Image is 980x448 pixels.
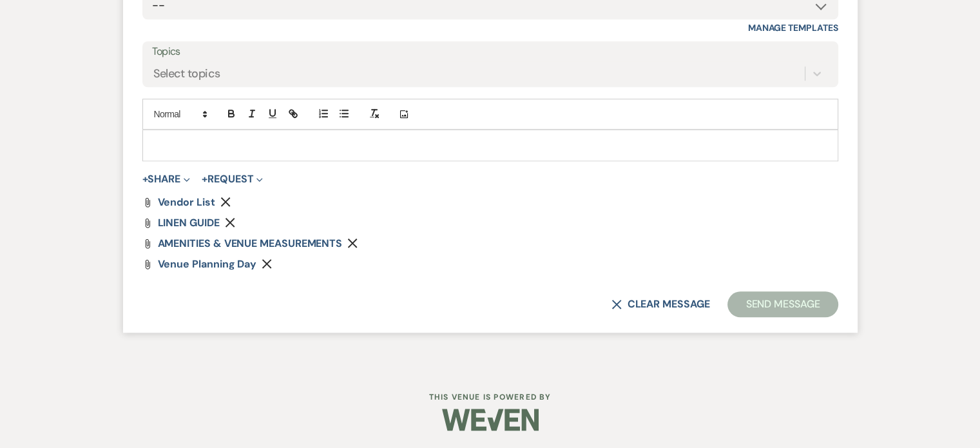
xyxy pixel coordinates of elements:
label: Topics [152,43,829,61]
a: LINEN GUIDE [158,218,220,228]
span: Venue Planning Day [158,257,257,271]
button: Clear message [611,299,709,309]
button: Request [202,174,263,184]
span: AMENITIES & VENUE MEASUREMENTS [158,237,343,250]
span: + [202,174,207,184]
a: Vendor List [158,197,215,208]
button: Share [142,174,191,184]
span: Vendor List [158,195,215,209]
button: Send Message [727,291,838,317]
span: LINEN GUIDE [158,216,220,229]
div: Select topics [153,65,220,83]
img: Weven Logo [442,397,539,442]
a: Venue Planning Day [158,259,257,269]
a: Manage Templates [748,22,838,34]
a: AMENITIES & VENUE MEASUREMENTS [158,239,343,249]
span: + [142,174,148,184]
